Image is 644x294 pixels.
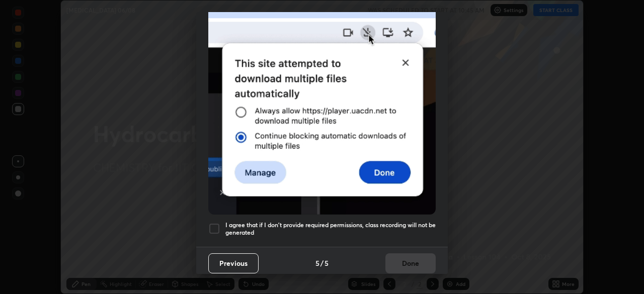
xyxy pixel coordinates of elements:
[208,253,259,273] button: Previous
[225,221,436,237] h5: I agree that if I don't provide required permissions, class recording will not be generated
[325,258,329,268] h4: 5
[320,258,324,268] h4: /
[315,258,319,268] h4: 5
